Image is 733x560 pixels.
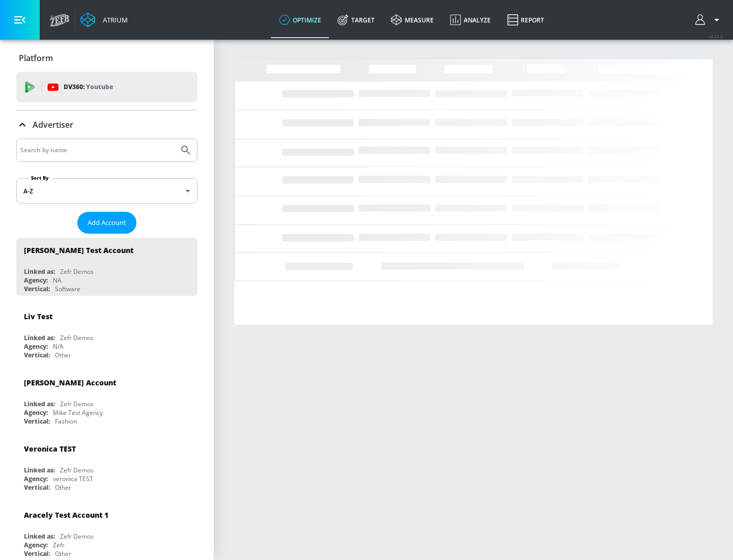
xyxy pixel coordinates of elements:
[24,549,50,558] div: Vertical:
[16,436,198,494] div: Veronica TESTLinked as:Zefr DemosAgency:veronica TESTVertical:Other
[60,400,94,408] div: Zefr Demos
[60,466,94,474] div: Zefr Demos
[16,110,198,139] div: Advertiser
[86,81,113,92] p: Youtube
[24,378,116,387] div: [PERSON_NAME] Account
[19,52,53,64] p: Platform
[383,2,442,38] a: measure
[16,370,198,428] div: [PERSON_NAME] AccountLinked as:Zefr DemosAgency:Mike Test AgencyVertical:Fashion
[16,238,198,296] div: [PERSON_NAME] Test AccountLinked as:Zefr DemosAgency:NAVertical:Software
[24,541,48,549] div: Agency:
[24,532,55,541] div: Linked as:
[60,267,94,276] div: Zefr Demos
[80,12,128,27] a: Atrium
[77,212,136,234] button: Add Account
[24,483,50,492] div: Vertical:
[20,144,175,157] input: Search by name
[24,351,50,359] div: Vertical:
[16,44,198,72] div: Platform
[24,400,55,408] div: Linked as:
[24,333,55,342] div: Linked as:
[53,474,93,483] div: veronica TEST
[24,245,133,255] div: [PERSON_NAME] Test Account
[24,510,108,520] div: Aracely Test Account 1
[24,285,50,293] div: Vertical:
[24,267,55,276] div: Linked as:
[88,217,126,229] span: Add Account
[55,285,80,293] div: Software
[55,483,71,492] div: Other
[16,72,198,102] div: DV360: Youtube
[24,408,48,417] div: Agency:
[53,408,103,417] div: Mike Test Agency
[709,34,723,39] span: v 4.22.2
[53,541,65,549] div: Zefr
[24,342,48,351] div: Agency:
[99,15,128,24] div: Atrium
[33,119,73,130] p: Advertiser
[16,304,198,362] div: Liv TestLinked as:Zefr DemosAgency:N/AVertical:Other
[499,2,552,38] a: Report
[24,276,48,285] div: Agency:
[24,474,48,483] div: Agency:
[64,81,113,93] p: DV360:
[60,333,94,342] div: Zefr Demos
[24,312,52,321] div: Liv Test
[329,2,383,38] a: Target
[53,342,64,351] div: N/A
[24,444,76,454] div: Veronica TEST
[53,276,62,285] div: NA
[24,417,50,426] div: Vertical:
[24,466,55,474] div: Linked as:
[55,351,71,359] div: Other
[29,175,51,181] label: Sort By
[55,417,77,426] div: Fashion
[442,2,499,38] a: Analyze
[16,178,198,204] div: A-Z
[55,549,71,558] div: Other
[60,532,94,541] div: Zefr Demos
[271,2,329,38] a: optimize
